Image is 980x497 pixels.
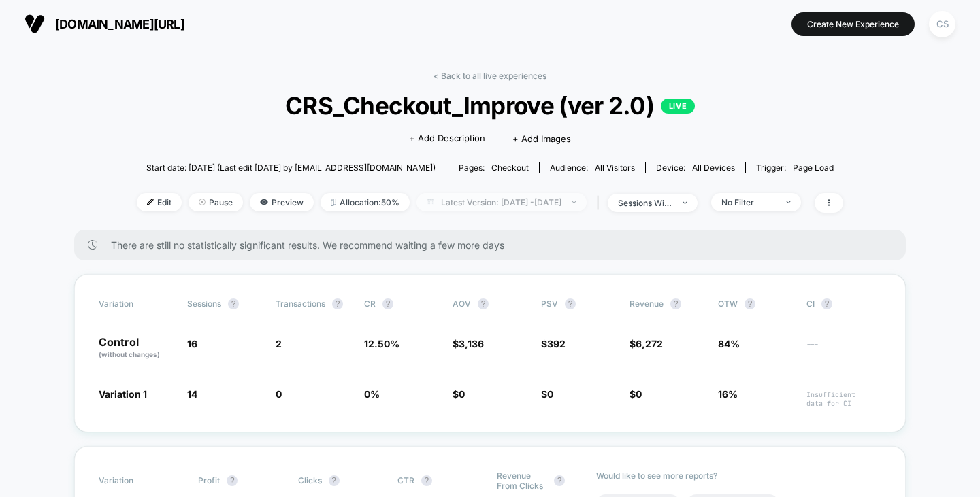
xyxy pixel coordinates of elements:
[99,350,160,358] span: (without changes)
[636,388,642,400] span: 0
[250,193,314,211] span: Preview
[547,388,553,400] span: 0
[20,13,189,35] button: [DOMAIN_NAME][URL]
[821,298,832,309] button: ?
[453,298,471,309] span: AOV
[593,193,608,213] span: |
[547,338,566,349] span: 392
[554,475,565,486] button: ?
[147,199,154,205] img: edit
[806,390,881,408] span: Insufficient data for CI
[745,298,755,309] button: ?
[99,337,174,360] p: Control
[791,12,915,36] button: Create New Experience
[756,162,834,173] div: Trigger:
[55,17,184,31] span: [DOMAIN_NAME][URL]
[228,298,239,309] button: ?
[364,388,380,400] span: 0 %
[276,298,325,309] span: Transactions
[630,338,663,349] span: $
[187,338,197,349] span: 16
[718,338,740,349] span: 84%
[793,162,834,173] span: Page Load
[189,193,243,211] span: Pause
[630,298,664,309] span: Revenue
[198,475,220,485] span: Profit
[397,475,414,485] span: CTR
[172,91,808,120] span: CRS_Checkout_Improve (ver 2.0)
[661,99,695,114] p: LIVE
[565,298,576,309] button: ?
[683,201,687,204] img: end
[364,298,376,309] span: CR
[670,298,681,309] button: ?
[512,133,571,144] span: + Add Images
[459,162,529,173] div: Pages:
[806,340,881,360] span: ---
[99,388,147,400] span: Variation 1
[692,162,735,173] span: all devices
[572,201,576,203] img: end
[187,298,221,309] span: Sessions
[541,388,553,400] span: $
[645,162,745,173] span: Device:
[364,338,399,349] span: 12.50 %
[478,298,489,309] button: ?
[453,388,465,400] span: $
[806,298,881,309] span: CI
[199,199,206,205] img: end
[596,470,881,481] p: Would like to see more reports?
[459,388,465,400] span: 0
[332,298,343,309] button: ?
[925,10,960,38] button: CS
[137,193,182,211] span: Edit
[99,470,174,491] span: Variation
[434,71,546,81] a: < Back to all live experiences
[276,338,282,349] span: 2
[718,388,738,400] span: 16%
[321,193,410,211] span: Allocation: 50%
[721,197,776,207] div: No Filter
[497,470,547,491] span: Revenue From Clicks
[331,199,336,206] img: rebalance
[298,475,322,485] span: Clicks
[227,475,238,486] button: ?
[416,193,587,211] span: Latest Version: [DATE] - [DATE]
[636,338,663,349] span: 6,272
[409,132,485,145] span: + Add Description
[718,298,793,309] span: OTW
[24,14,45,34] img: Visually logo
[541,338,566,349] span: $
[421,475,432,486] button: ?
[541,298,558,309] span: PSV
[427,199,434,205] img: calendar
[99,298,174,309] span: Variation
[329,475,340,486] button: ?
[630,388,642,400] span: $
[111,239,879,251] span: There are still no statistically significant results. We recommend waiting a few more days
[550,162,635,173] div: Audience:
[146,162,436,173] span: Start date: [DATE] (Last edit [DATE] by [EMAIL_ADDRESS][DOMAIN_NAME])
[276,388,282,400] span: 0
[618,198,672,208] div: sessions with impression
[595,162,635,173] span: All Visitors
[491,162,529,173] span: checkout
[459,338,484,349] span: 3,136
[382,298,393,309] button: ?
[929,11,955,37] div: CS
[786,201,791,203] img: end
[453,338,484,349] span: $
[187,388,197,400] span: 14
